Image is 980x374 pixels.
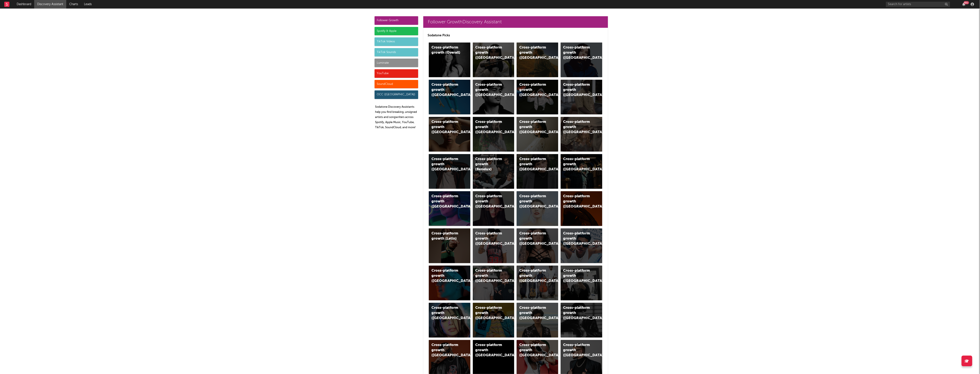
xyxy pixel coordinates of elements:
[563,231,592,246] div: Cross-platform growth ([GEOGRAPHIC_DATA])
[431,119,461,135] div: Cross-platform growth ([GEOGRAPHIC_DATA])
[423,16,608,28] a: Follower GrowthDiscovery Assistant
[517,117,558,152] a: Cross-platform growth ([GEOGRAPHIC_DATA])
[473,266,514,300] a: Cross-platform growth ([GEOGRAPHIC_DATA])
[563,45,592,60] div: Cross-platform growth ([GEOGRAPHIC_DATA])
[561,117,602,152] a: Cross-platform growth ([GEOGRAPHIC_DATA])
[519,45,548,60] div: Cross-platform growth ([GEOGRAPHIC_DATA])
[517,228,558,263] a: Cross-platform growth ([GEOGRAPHIC_DATA])
[962,3,965,6] button: 99+
[473,80,514,114] a: Cross-platform growth ([GEOGRAPHIC_DATA])
[375,80,418,88] div: SoundCloud
[429,266,470,300] a: Cross-platform growth ([GEOGRAPHIC_DATA])
[563,343,592,358] div: Cross-platform growth ([GEOGRAPHIC_DATA])
[519,343,548,358] div: Cross-platform growth ([GEOGRAPHIC_DATA])
[475,343,505,358] div: Cross-platform growth ([GEOGRAPHIC_DATA]/[GEOGRAPHIC_DATA]/[GEOGRAPHIC_DATA])
[519,194,548,209] div: Cross-platform growth ([GEOGRAPHIC_DATA])
[375,59,418,67] div: Luminate
[429,43,470,77] a: Cross-platform growth (Overall)
[429,191,470,226] a: Cross-platform growth ([GEOGRAPHIC_DATA])
[429,303,470,337] a: Cross-platform growth ([GEOGRAPHIC_DATA])
[519,268,548,284] div: Cross-platform growth ([GEOGRAPHIC_DATA])
[473,303,514,337] a: Cross-platform growth ([GEOGRAPHIC_DATA])
[517,43,558,77] a: Cross-platform growth ([GEOGRAPHIC_DATA])
[517,80,558,114] a: Cross-platform growth ([GEOGRAPHIC_DATA]/GSA)
[475,194,505,209] div: Cross-platform growth ([GEOGRAPHIC_DATA])
[431,268,461,284] div: Cross-platform growth ([GEOGRAPHIC_DATA])
[431,82,461,98] div: Cross-platform growth ([GEOGRAPHIC_DATA])
[429,154,470,189] a: Cross-platform growth ([GEOGRAPHIC_DATA])
[561,43,602,77] a: Cross-platform growth ([GEOGRAPHIC_DATA])
[519,82,548,98] div: Cross-platform growth ([GEOGRAPHIC_DATA]/GSA)
[431,45,461,55] div: Cross-platform growth (Overall)
[519,231,548,246] div: Cross-platform growth ([GEOGRAPHIC_DATA])
[561,228,602,263] a: Cross-platform growth ([GEOGRAPHIC_DATA])
[429,117,470,152] a: Cross-platform growth ([GEOGRAPHIC_DATA])
[563,194,592,209] div: Cross-platform growth ([GEOGRAPHIC_DATA])
[375,48,418,57] div: TikTok Sounds
[517,303,558,337] a: Cross-platform growth ([GEOGRAPHIC_DATA])
[563,268,592,284] div: Cross-platform growth ([GEOGRAPHIC_DATA])
[563,119,592,135] div: Cross-platform growth ([GEOGRAPHIC_DATA])
[475,231,505,246] div: Cross-platform growth ([GEOGRAPHIC_DATA])
[475,305,505,321] div: Cross-platform growth ([GEOGRAPHIC_DATA])
[375,27,418,35] div: Spotify & Apple
[473,191,514,226] a: Cross-platform growth ([GEOGRAPHIC_DATA])
[561,303,602,337] a: Cross-platform growth ([GEOGRAPHIC_DATA])
[517,154,558,189] a: Cross-platform growth ([GEOGRAPHIC_DATA])
[561,191,602,226] a: Cross-platform growth ([GEOGRAPHIC_DATA])
[375,37,418,46] div: TikTok Videos
[561,266,602,300] a: Cross-platform growth ([GEOGRAPHIC_DATA])
[473,228,514,263] a: Cross-platform growth ([GEOGRAPHIC_DATA])
[473,154,514,189] a: Cross-platform growth (Benelux)
[375,90,418,99] div: OCC ([GEOGRAPHIC_DATA])
[517,191,558,226] a: Cross-platform growth ([GEOGRAPHIC_DATA])
[475,268,505,284] div: Cross-platform growth ([GEOGRAPHIC_DATA])
[563,305,592,321] div: Cross-platform growth ([GEOGRAPHIC_DATA])
[428,33,604,38] p: Sodatone Picks
[475,157,505,172] div: Cross-platform growth (Benelux)
[429,228,470,263] a: Cross-platform growth (Latin)
[519,157,548,172] div: Cross-platform growth ([GEOGRAPHIC_DATA])
[886,2,950,7] input: Search for artists
[473,43,514,77] a: Cross-platform growth ([GEOGRAPHIC_DATA])
[561,80,602,114] a: Cross-platform growth ([GEOGRAPHIC_DATA])
[519,119,548,135] div: Cross-platform growth ([GEOGRAPHIC_DATA])
[429,80,470,114] a: Cross-platform growth ([GEOGRAPHIC_DATA])
[475,119,505,135] div: Cross-platform growth ([GEOGRAPHIC_DATA])
[517,266,558,300] a: Cross-platform growth ([GEOGRAPHIC_DATA])
[964,1,969,4] div: 99 +
[431,305,461,321] div: Cross-platform growth ([GEOGRAPHIC_DATA])
[375,69,418,78] div: YouTube
[375,105,418,130] p: Sodatone Discovery Assistants help you find breaking, unsigned artists and songwriters across Spo...
[431,231,461,241] div: Cross-platform growth (Latin)
[563,82,592,98] div: Cross-platform growth ([GEOGRAPHIC_DATA])
[475,82,505,98] div: Cross-platform growth ([GEOGRAPHIC_DATA])
[475,45,505,60] div: Cross-platform growth ([GEOGRAPHIC_DATA])
[431,343,461,358] div: Cross-platform growth ([GEOGRAPHIC_DATA])
[431,194,461,209] div: Cross-platform growth ([GEOGRAPHIC_DATA])
[375,16,418,25] div: Follower Growth
[561,154,602,189] a: Cross-platform growth ([GEOGRAPHIC_DATA])
[473,117,514,152] a: Cross-platform growth ([GEOGRAPHIC_DATA])
[519,305,548,321] div: Cross-platform growth ([GEOGRAPHIC_DATA])
[563,157,592,172] div: Cross-platform growth ([GEOGRAPHIC_DATA])
[431,157,461,172] div: Cross-platform growth ([GEOGRAPHIC_DATA])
